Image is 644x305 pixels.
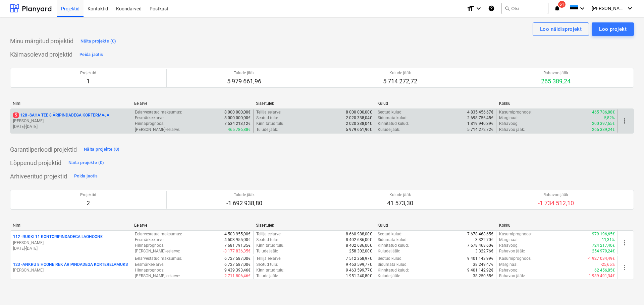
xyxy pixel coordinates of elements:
p: 4 835 456,67€ [467,109,493,115]
p: 41 573,30 [387,199,413,207]
p: -2 711 806,46€ [223,273,251,279]
p: 8 660 988,00€ [346,231,372,237]
p: Rahavoog : [499,268,519,273]
div: Kulud [377,101,493,106]
p: Kinnitatud kulud : [378,268,409,273]
p: Lõppenud projektid [10,159,61,167]
button: Näita projekte (0) [67,158,106,168]
p: Eelarvestatud maksumus : [135,256,182,261]
p: Rahavoo jääk : [499,127,525,133]
p: Tellija eelarve : [256,256,281,261]
p: 112 - RUKKI 11 KONTORIPINDADEGA LAOHOONE [13,234,103,240]
p: 254 979,24€ [592,248,615,254]
p: Kulude jääk [387,192,413,198]
p: 1 [80,77,96,85]
p: Rahavoo jääk : [499,248,525,254]
p: Kinnitatud kulud : [378,121,409,127]
p: 465 786,88€ [592,109,615,115]
p: Kulude jääk : [378,127,400,133]
p: -3 177 836,35€ [223,248,251,254]
button: Näita projekte (0) [79,36,118,47]
div: Näita projekte (0) [80,37,116,45]
p: Kinnitatud tulu : [256,268,284,273]
span: 61 [558,1,566,8]
p: -1 734 512,10 [538,199,574,207]
p: 123 - ANKRU 8 HOONE REK ÄRIPINDADEGA KORTERELAMUKS [13,262,128,268]
p: Rahavoo jääk [541,70,571,76]
p: 265 389,24€ [592,127,615,133]
p: Eesmärkeelarve : [135,262,164,268]
div: Sissetulek [256,223,372,228]
p: 5,82% [604,115,615,121]
button: Loo näidisprojekt [533,22,589,36]
p: Eelarvestatud maksumus : [135,231,182,237]
i: keyboard_arrow_down [475,4,483,12]
span: more_vert [621,263,629,272]
p: 5 979 661,96€ [346,127,372,133]
div: Eelarve [134,101,250,106]
p: 3 322,76€ [475,248,493,254]
p: 128 - SAHA TEE 8 ÄRIPINDADEGA KORTERMAJA [13,112,109,118]
p: 258 302,00€ [349,248,372,254]
div: Eelarve [134,223,250,228]
p: Eesmärkeelarve : [135,237,164,243]
p: 724 217,40€ [592,243,615,248]
p: 7 678 468,65€ [467,231,493,237]
div: 5128 -SAHA TEE 8 ÄRIPINDADEGA KORTERMAJA[PERSON_NAME][DATE]-[DATE] [13,112,129,130]
p: 6 727 587,00€ [224,256,251,261]
div: Peida jaotis [74,172,98,180]
p: Rahavoo jääk [538,192,574,198]
p: Rahavoog : [499,243,519,248]
div: 123 -ANKRU 8 HOONE REK ÄRIPINDADEGA KORTERELAMUKS[PERSON_NAME] [13,262,129,273]
p: 9 463 599,77€ [346,262,372,268]
p: 9 401 142,92€ [467,268,493,273]
p: 8 000 000,00€ [224,115,251,121]
p: Sidumata kulud : [378,262,408,268]
p: 465 786,88€ [228,127,251,133]
p: [PERSON_NAME]-eelarve : [135,273,180,279]
p: Kinnitatud tulu : [256,243,284,248]
p: Marginaal : [499,262,519,268]
p: Kinnitatud kulud : [378,243,409,248]
p: 5 979 661,96 [227,77,261,85]
p: Kasumiprognoos : [499,256,532,261]
p: 7 681 791,35€ [224,243,251,248]
p: Käimasolevad projektid [10,51,72,59]
p: -1 951 240,80€ [345,273,372,279]
button: Peida jaotis [78,49,105,60]
p: -1 989 491,34€ [588,273,615,279]
div: Sissetulek [256,101,372,106]
p: Kulude jääk : [378,248,400,254]
div: Nimi [13,223,129,228]
p: -1 692 938,80 [226,199,262,207]
span: more_vert [621,239,629,247]
p: 979 196,65€ [592,231,615,237]
div: Loo näidisprojekt [540,25,582,33]
p: [PERSON_NAME] [13,240,129,246]
p: Arhiveeritud projektid [10,172,67,180]
i: format_size [467,4,475,12]
p: [DATE] - [DATE] [13,124,129,130]
p: 7 534 213,12€ [224,121,251,127]
p: Tulude jääk : [256,273,278,279]
p: Sidumata kulud : [378,237,408,243]
p: 8 000 000,00€ [346,109,372,115]
div: Kokku [499,101,615,106]
div: 112 -RUKKI 11 KONTORIPINDADEGA LAOHOONE[PERSON_NAME][DATE]-[DATE] [13,234,129,251]
p: Seotud tulu : [256,262,278,268]
p: 2 [80,199,96,207]
p: 8 000 000,00€ [224,109,251,115]
div: Peida jaotis [79,51,103,59]
p: Rahavoog : [499,121,519,127]
p: 9 463 599,77€ [346,268,372,273]
p: Projektid [80,192,96,198]
button: Näita projekte (0) [82,144,121,155]
span: search [504,6,510,11]
p: [PERSON_NAME]-eelarve : [135,127,180,133]
p: [PERSON_NAME] [13,118,129,124]
iframe: Chat Widget [610,273,644,305]
div: Kokku [499,223,615,228]
p: 3 322,70€ [475,237,493,243]
p: Tulude jääk [226,192,262,198]
p: 38 249,47€ [473,262,493,268]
